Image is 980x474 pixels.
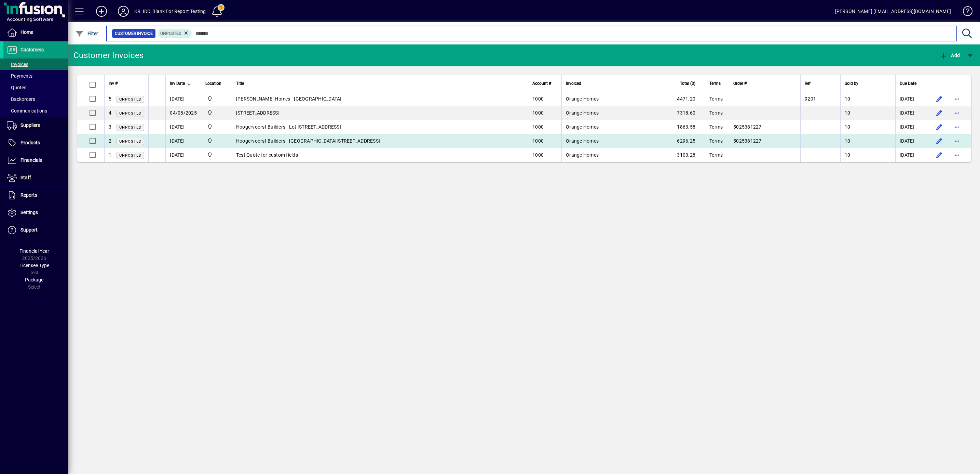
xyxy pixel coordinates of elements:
[900,80,923,87] div: Due Date
[170,80,185,87] span: Inv Date
[165,106,201,120] td: 04/08/2025
[900,80,916,87] span: Due Date
[76,31,98,36] span: Filter
[664,92,705,106] td: 4471.20
[934,93,945,104] button: Edit
[709,110,723,116] span: Terms
[566,110,599,116] span: Orange Homes
[895,134,927,148] td: [DATE]
[3,58,68,70] a: Invoices
[21,29,33,35] span: Home
[205,109,228,117] span: Central
[165,120,201,134] td: [DATE]
[119,139,141,144] span: Unposted
[664,134,705,148] td: 6296.25
[109,110,111,116] span: 4
[21,210,38,215] span: Settings
[3,134,68,152] a: Products
[3,117,68,134] a: Suppliers
[119,97,141,102] span: Unposted
[845,124,850,130] span: 10
[236,124,341,130] span: Hoogervoorst Builders - Lot [STREET_ADDRESS]
[835,6,951,17] div: [PERSON_NAME] [EMAIL_ADDRESS][DOMAIN_NAME]
[160,31,181,36] span: Unposted
[952,121,963,132] button: More options
[952,149,963,160] button: More options
[21,47,44,52] span: Customers
[109,80,118,87] span: Inv #
[845,110,850,116] span: 10
[21,122,40,128] span: Suppliers
[952,135,963,146] button: More options
[115,30,153,37] span: Customer Invoice
[25,277,43,282] span: Package
[205,95,228,103] span: Central
[709,96,723,102] span: Terms
[236,80,244,87] span: Title
[74,27,100,40] button: Filter
[939,53,960,58] span: Add
[895,92,927,106] td: [DATE]
[109,80,144,87] div: Inv #
[73,50,144,61] div: Customer Invoices
[566,152,599,158] span: Orange Homes
[668,80,702,87] div: Total ($)
[566,138,599,144] span: Orange Homes
[3,70,68,82] a: Payments
[532,80,551,87] span: Account #
[119,125,141,130] span: Unposted
[566,80,660,87] div: Invoiced
[845,138,850,144] span: 10
[3,187,68,204] a: Reports
[7,62,28,67] span: Invoices
[934,135,945,146] button: Edit
[895,106,927,120] td: [DATE]
[21,175,31,180] span: Staff
[3,93,68,105] a: Backorders
[21,157,42,163] span: Financials
[3,105,68,117] a: Communications
[895,148,927,162] td: [DATE]
[733,124,762,130] span: 5025381227
[3,204,68,221] a: Settings
[733,80,747,87] span: Order #
[664,106,705,120] td: 7318.60
[205,80,228,87] div: Location
[119,111,141,116] span: Unposted
[21,227,38,233] span: Support
[21,140,40,145] span: Products
[934,121,945,132] button: Edit
[165,92,201,106] td: [DATE]
[165,148,201,162] td: [DATE]
[805,80,811,87] span: Ref
[733,80,796,87] div: Order #
[566,80,581,87] span: Invoiced
[205,151,228,159] span: Central
[3,152,68,169] a: Financials
[109,96,111,102] span: 5
[3,24,68,41] a: Home
[805,96,816,102] span: 9201
[709,80,721,87] span: Terms
[566,124,599,130] span: Orange Homes
[91,5,112,17] button: Add
[236,138,380,144] span: Hoogervoorst Builders - [GEOGRAPHIC_DATA][STREET_ADDRESS]
[532,124,544,130] span: 1000
[845,96,850,102] span: 10
[895,120,927,134] td: [DATE]
[119,153,141,158] span: Unposted
[532,96,544,102] span: 1000
[21,192,37,198] span: Reports
[109,152,111,158] span: 1
[709,124,723,130] span: Terms
[938,49,962,62] button: Add
[952,93,963,104] button: More options
[958,1,971,24] a: Knowledge Base
[7,85,26,90] span: Quotes
[236,110,280,116] span: [STREET_ADDRESS]
[709,138,723,144] span: Terms
[845,80,891,87] div: Sold by
[664,148,705,162] td: 3103.28
[165,134,201,148] td: [DATE]
[236,152,298,158] span: Test Quote for custom fields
